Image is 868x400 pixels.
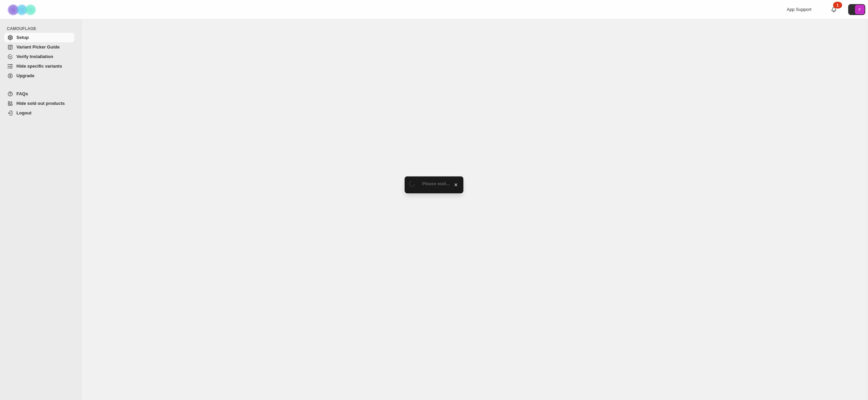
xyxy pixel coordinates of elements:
span: Setup [16,35,29,40]
span: Logout [16,110,31,115]
a: Variant Picker Guide [4,42,74,52]
button: Avatar with initials F [848,4,865,15]
text: F [859,8,861,12]
div: 1 [833,2,842,9]
span: Avatar with initials F [855,5,865,14]
span: Variant Picker Guide [16,44,59,50]
span: Hide sold out products [16,101,65,106]
span: Upgrade [16,73,35,78]
a: 1 [830,6,837,13]
a: Upgrade [4,71,74,81]
a: Hide specific variants [4,61,74,71]
span: App Support [787,7,811,12]
a: Setup [4,33,74,42]
a: FAQs [4,89,74,99]
span: Hide specific variants [16,64,62,69]
img: Camouflage [5,0,40,19]
span: Please wait... [422,181,450,186]
a: Verify Installation [4,52,74,61]
span: CAMOUFLAGE [7,26,77,31]
a: Logout [4,108,74,118]
span: FAQs [16,91,28,96]
a: Hide sold out products [4,99,74,108]
span: Verify Installation [16,54,53,59]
